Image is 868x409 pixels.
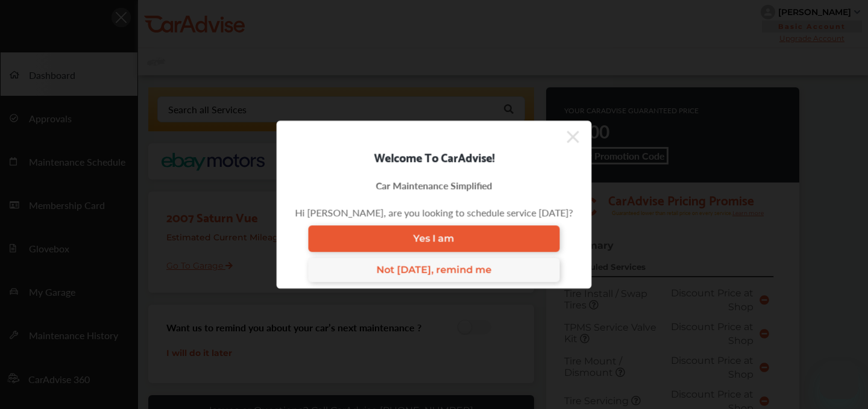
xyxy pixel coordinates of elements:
div: Car Maintenance Simplified [376,178,492,192]
iframe: Button to launch messaging window [820,361,858,399]
span: Yes I am [414,233,454,245]
a: Not [DATE], remind me [309,258,560,282]
a: Yes I am [309,225,560,252]
div: Welcome To CarAdvise! [277,147,591,166]
span: Not [DATE], remind me [376,264,491,276]
div: Hi [PERSON_NAME], are you looking to schedule service [DATE]? [295,205,573,219]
